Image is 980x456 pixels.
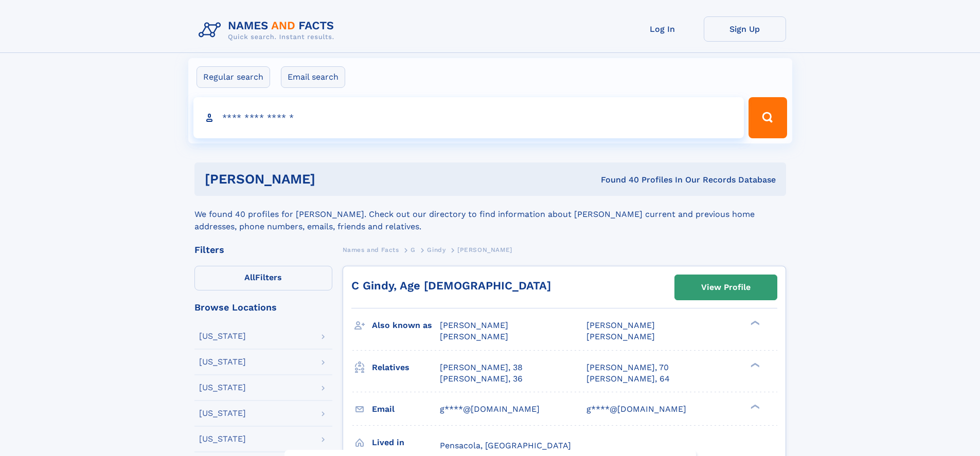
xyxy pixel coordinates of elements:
[372,400,440,418] h3: Email
[701,276,751,299] div: View Profile
[194,196,786,233] div: We found 40 profiles for [PERSON_NAME]. Check out our directory to find information about [PERSON...
[199,384,246,392] div: [US_STATE]
[372,317,440,334] h3: Also known as
[194,16,343,44] img: Logo Names and Facts
[457,246,512,253] span: [PERSON_NAME]
[586,373,670,385] a: [PERSON_NAME], 64
[440,373,523,385] a: [PERSON_NAME], 36
[411,246,416,253] span: G
[586,320,655,330] span: [PERSON_NAME]
[281,66,345,88] label: Email search
[193,97,744,138] input: search input
[586,362,669,373] a: [PERSON_NAME], 70
[440,320,508,330] span: [PERSON_NAME]
[199,332,246,340] div: [US_STATE]
[458,174,776,186] div: Found 40 Profiles In Our Records Database
[372,359,440,376] h3: Relatives
[440,362,523,373] a: [PERSON_NAME], 38
[343,243,399,256] a: Names and Facts
[586,332,655,341] span: [PERSON_NAME]
[351,279,551,292] a: C Gindy, Age [DEMOGRAPHIC_DATA]
[372,434,440,451] h3: Lived in
[748,361,760,368] div: ❯
[199,435,246,443] div: [US_STATE]
[199,358,246,366] div: [US_STATE]
[749,97,787,138] button: Search Button
[244,272,255,282] span: All
[194,245,332,254] div: Filters
[194,303,332,312] div: Browse Locations
[205,173,458,186] h1: [PERSON_NAME]
[427,246,446,253] span: Gindy
[621,16,704,42] a: Log In
[199,409,246,417] div: [US_STATE]
[197,66,270,88] label: Regular search
[440,332,508,341] span: [PERSON_NAME]
[704,16,786,42] a: Sign Up
[194,266,332,290] label: Filters
[440,441,571,450] span: Pensacola, [GEOGRAPHIC_DATA]
[411,243,416,256] a: G
[427,243,446,256] a: Gindy
[675,275,777,300] a: View Profile
[748,403,760,410] div: ❯
[748,320,760,326] div: ❯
